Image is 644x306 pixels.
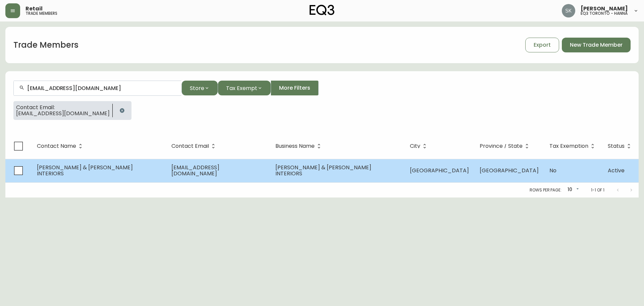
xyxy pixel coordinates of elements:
span: New Trade Member [570,41,623,49]
div: 10 [564,184,580,195]
span: No [549,167,556,174]
span: City [410,144,420,148]
span: Status [608,143,633,149]
span: [PERSON_NAME] & [PERSON_NAME] INTERIORS [275,164,371,177]
span: [GEOGRAPHIC_DATA] [410,167,469,174]
span: Store [190,84,204,92]
span: [EMAIL_ADDRESS][DOMAIN_NAME] [171,164,219,177]
span: Tax Exemption [549,143,597,149]
span: Export [534,41,551,49]
button: Export [525,38,559,52]
span: City [410,143,429,149]
span: Contact Email [171,144,209,148]
span: More Filters [279,84,310,92]
span: Tax Exempt [226,84,257,92]
span: Tax Exemption [549,144,588,148]
span: Province / State [480,144,523,148]
span: Status [608,144,625,148]
span: Active [608,167,625,174]
button: Tax Exempt [218,81,271,95]
span: Contact Email: [16,104,110,111]
span: Contact Name [37,144,76,148]
span: [PERSON_NAME] & [PERSON_NAME] INTERIORS [37,164,133,177]
span: Contact Email [171,143,218,149]
span: Business Name [275,144,315,148]
span: [EMAIL_ADDRESS][DOMAIN_NAME] [16,111,110,117]
img: logo [310,5,334,15]
h5: eq3 toronto - hanna [581,11,628,15]
p: Rows per page: [530,187,561,193]
img: 2f4b246f1aa1d14c63ff9b0999072a8a [562,4,575,17]
button: Store [181,81,218,95]
h1: Trade Members [13,39,78,51]
button: New Trade Member [562,38,631,52]
span: Retail [25,6,43,11]
button: More Filters [271,81,319,95]
span: Province / State [480,143,531,149]
h5: trade members [25,11,57,15]
input: Search [27,85,176,91]
span: Business Name [275,143,323,149]
span: [GEOGRAPHIC_DATA] [480,167,539,174]
span: Contact Name [37,143,85,149]
span: [PERSON_NAME] [581,6,628,11]
p: 1-1 of 1 [591,187,604,193]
